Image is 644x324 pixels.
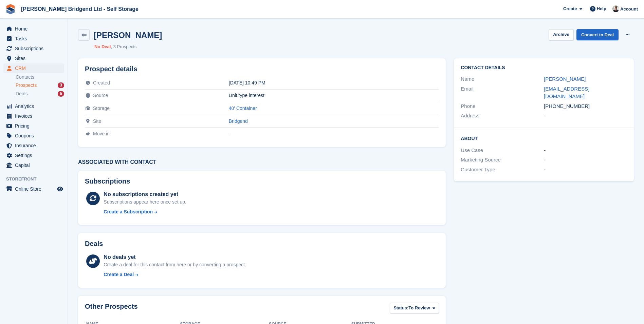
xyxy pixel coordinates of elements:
a: menu [3,34,64,43]
a: menu [3,131,64,140]
div: Marketing Source [461,156,544,164]
a: 40' Container [229,106,257,111]
li: 3 Prospects [111,43,136,50]
a: Bridgend [229,118,248,124]
div: Unit type interest [229,93,439,98]
span: Subscriptions [15,44,56,53]
a: Preview store [56,185,64,193]
a: menu [3,141,64,150]
a: menu [3,151,64,160]
span: Tasks [15,34,56,43]
div: - [544,166,627,174]
div: - [544,156,627,164]
span: Create [563,5,577,12]
div: Create a deal for this contact from here or by converting a prospect. [104,261,246,268]
span: Home [15,24,56,34]
a: menu [3,111,64,121]
div: Phone [461,102,544,110]
span: Invoices [15,111,56,121]
a: menu [3,101,64,111]
a: Prospects 3 [16,82,64,89]
a: [PERSON_NAME] Bridgend Ltd - Self Storage [18,3,141,15]
div: - [229,131,439,136]
h2: Prospect details [85,65,439,73]
li: No Deal [94,43,111,50]
button: Archive [549,29,574,40]
div: - [544,112,627,120]
span: Source [93,93,108,98]
span: Site [93,118,101,124]
h3: Associated with contact [78,159,446,165]
div: Email [461,85,544,100]
span: Storage [93,106,110,111]
span: Online Store [15,184,56,194]
span: Analytics [15,101,56,111]
span: Sites [15,54,56,63]
div: 3 [58,82,64,88]
a: Contacts [16,74,64,80]
span: Account [620,6,638,13]
h2: About [461,135,627,141]
span: Help [597,5,606,12]
span: CRM [15,63,56,73]
div: Customer Type [461,166,544,174]
span: Created [93,80,110,85]
div: No deals yet [104,253,246,261]
a: menu [3,184,64,194]
div: [DATE] 10:49 PM [229,80,439,85]
div: Name [461,75,544,83]
span: Status: [393,305,408,311]
button: Status: To Review [390,303,439,314]
div: Use Case [461,147,544,154]
span: Insurance [15,141,56,150]
h2: [PERSON_NAME] [94,31,162,40]
div: - [544,147,627,154]
a: menu [3,160,64,170]
div: Subscriptions appear here once set up. [104,198,186,206]
a: Convert to Deal [576,29,619,40]
span: Capital [15,160,56,170]
span: Settings [15,151,56,160]
h2: Deals [85,240,103,248]
a: menu [3,54,64,63]
a: menu [3,24,64,34]
span: Storefront [6,176,68,183]
a: [EMAIL_ADDRESS][DOMAIN_NAME] [544,86,589,99]
div: Create a Subscription [104,208,153,215]
h2: Other Prospects [85,303,138,315]
a: [PERSON_NAME] [544,76,586,82]
a: menu [3,121,64,131]
div: Create a Deal [104,271,134,278]
a: menu [3,63,64,73]
span: To Review [408,305,430,311]
div: 5 [58,91,64,97]
h2: Subscriptions [85,177,439,185]
span: Pricing [15,121,56,131]
a: Create a Subscription [104,208,186,215]
a: Deals 5 [16,90,64,97]
img: stora-icon-8386f47178a22dfd0bd8f6a31ec36ba5ce8667c1dd55bd0f319d3a0aa187defe.svg [5,4,16,14]
a: menu [3,44,64,53]
h2: Contact Details [461,65,627,71]
span: Coupons [15,131,56,140]
img: Rhys Jones [612,5,619,12]
div: Address [461,112,544,120]
span: Deals [16,91,28,97]
div: No subscriptions created yet [104,190,186,198]
a: Create a Deal [104,271,246,278]
span: Move in [93,131,110,136]
div: [PHONE_NUMBER] [544,102,627,110]
span: Prospects [16,82,37,89]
